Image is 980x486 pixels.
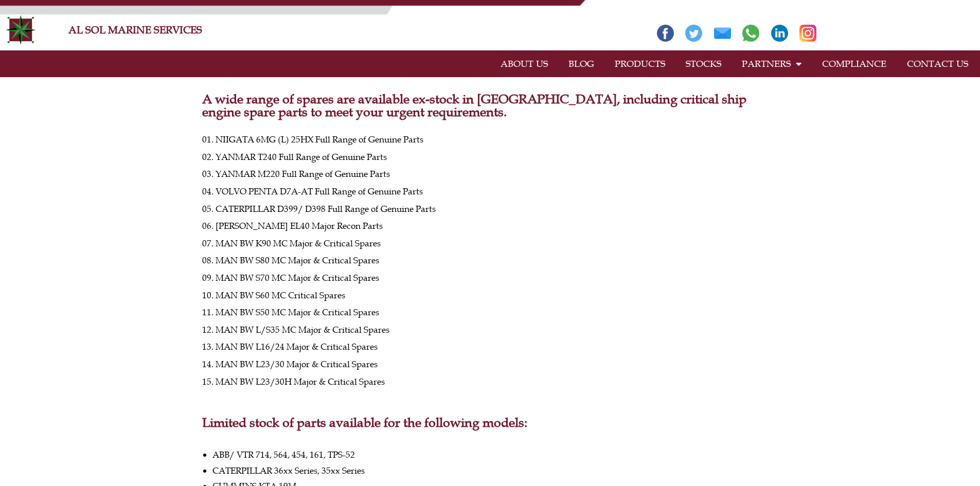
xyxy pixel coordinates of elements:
a: STOCKS [675,52,732,76]
p: 11. MAN BW S50 MC Major & Critical Spares [202,309,778,316]
a: CONTACT US [897,52,978,76]
p: 06. [PERSON_NAME] EL40 Major Recon Parts [202,223,778,230]
p: 15. MAN BW L23/30H Major & Critical Spares [202,379,778,386]
p: 09. MAN BW S70 MC Major & Critical Spares [202,275,778,282]
h2: A wide range of spares are available ex-stock in [GEOGRAPHIC_DATA], including critical ship engin... [202,93,778,118]
a: COMPLIANCE [812,52,897,76]
p: 10. MAN BW S60 MC Critical Spares [202,292,778,299]
p: 08. MAN BW S80 MC Major & Critical Spares [202,257,778,264]
a: PRODUCTS [604,52,675,76]
p: 05. CATERPILLAR D399/ D398 Full Range of Genuine Parts [202,206,778,213]
span: ABB/ VTR 714, 564, 454, 161, TPS-52 [212,449,355,460]
p: 04. VOLVO PENTA D7A-AT Full Range of Genuine Parts [202,188,778,195]
p: 02. YANMAR T240 Full Range of Genuine Parts [202,154,778,161]
a: ABOUT US [490,52,558,76]
p: 01. NIIGATA 6MG (L) 25HX Full Range of Genuine Parts [202,136,778,143]
p: 03. YANMAR M220 Full Range of Genuine Parts [202,171,778,178]
a: BLOG [558,52,604,76]
p: 12. MAN BW L/S35 MC Major & Critical Spares [202,327,778,334]
a: AL SOL MARINE SERVICES [68,24,202,36]
img: Alsolmarine-logo [5,14,36,45]
a: PARTNERS [732,52,812,76]
p: 13. MAN BW L16/24 Major & Critical Spares [202,344,778,351]
p: 07. MAN BW K90 MC Major & Critical Spares [202,240,778,247]
h2: Limited stock of parts available for the following models: [202,416,778,429]
span: CATERPILLAR 36xx Series, 35xx Series [212,465,365,476]
p: 14. MAN BW L23/30 Major & Critical Spares [202,361,778,368]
